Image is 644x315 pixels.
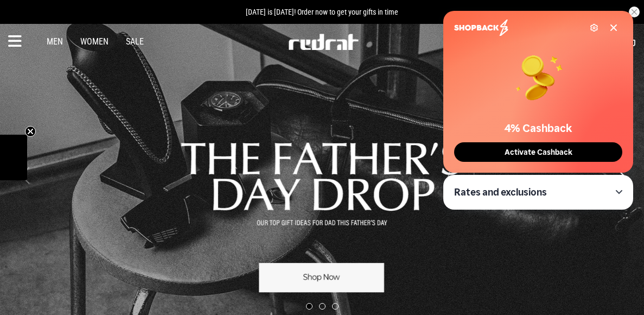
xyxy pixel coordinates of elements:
a: Women [80,36,109,47]
button: Close teaser [25,126,36,137]
span: [DATE] is [DATE]! Order now to get your gifts in time [246,8,398,16]
a: Sale [126,36,144,47]
a: Men [47,36,63,47]
img: Redrat logo [288,34,359,50]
